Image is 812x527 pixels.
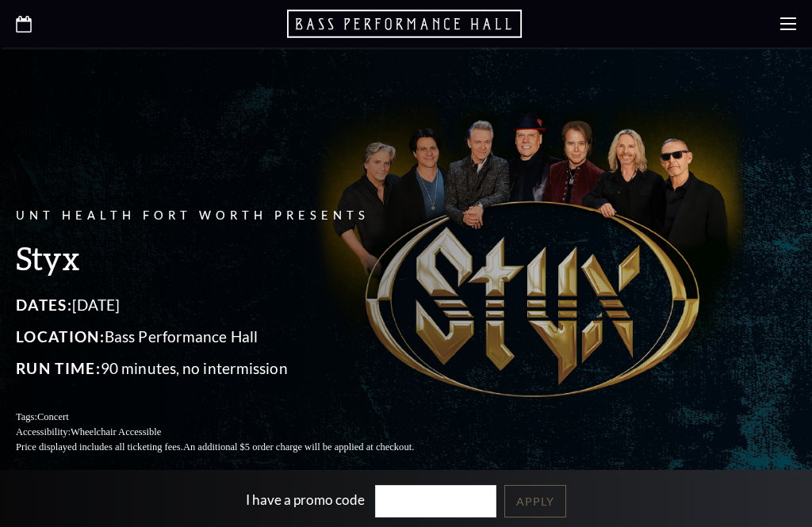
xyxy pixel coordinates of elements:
p: Bass Performance Hall [16,324,452,349]
p: Accessibility: [16,425,452,440]
p: Tags: [16,410,452,425]
span: An additional $5 order charge will be applied at checkout. [183,441,414,453]
h3: Styx [16,238,452,278]
p: [DATE] [16,292,452,318]
label: I have a promo code [246,491,365,508]
span: Wheelchair Accessible [71,426,161,437]
span: Location: [16,327,105,346]
span: Concert [37,411,69,422]
p: UNT Health Fort Worth Presents [16,206,452,226]
p: 90 minutes, no intermission [16,356,452,381]
span: Dates: [16,296,72,314]
p: Price displayed includes all ticketing fees. [16,440,452,455]
span: Run Time: [16,359,101,377]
